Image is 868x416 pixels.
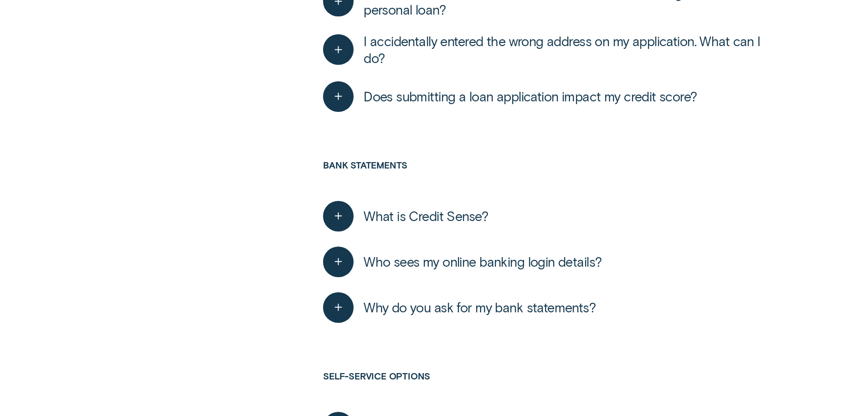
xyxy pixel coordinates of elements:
button: Who sees my online banking login details? [323,247,601,277]
span: What is Credit Sense? [364,208,488,224]
button: What is Credit Sense? [323,201,488,232]
h3: Self-service options [323,371,776,404]
span: Who sees my online banking login details? [364,253,601,270]
span: Why do you ask for my bank statements? [364,299,596,316]
button: I accidentally entered the wrong address on my application. What can I do? [323,33,776,66]
span: I accidentally entered the wrong address on my application. What can I do? [364,33,776,66]
button: Does submitting a loan application impact my credit score? [323,81,697,112]
button: Why do you ask for my bank statements? [323,292,596,323]
span: Does submitting a loan application impact my credit score? [364,88,697,105]
h3: Bank statements [323,160,776,193]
